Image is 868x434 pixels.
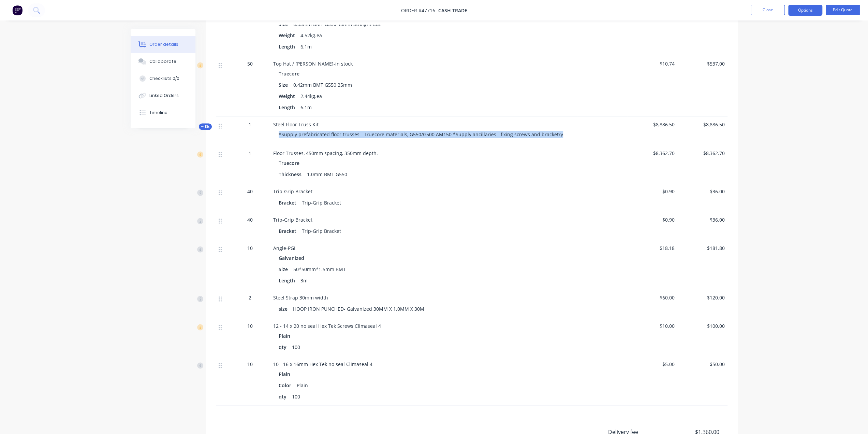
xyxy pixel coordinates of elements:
div: 0.42mm BMT G550 25mm [291,80,355,90]
div: Checklists 0/0 [149,75,179,82]
div: Color [279,380,294,390]
span: Cash Trade [438,7,467,14]
span: Steel Floor Truss Kit [273,121,319,128]
div: Weight [279,91,298,101]
div: qty [279,391,289,401]
span: $18.18 [630,244,675,251]
div: Weight [279,30,298,40]
span: $120.00 [680,294,725,301]
div: Bracket [279,226,299,236]
span: $5.00 [630,360,675,367]
span: $8,362.70 [630,149,675,156]
button: Checklists 0/0 [131,70,195,87]
div: 3m [298,275,310,285]
div: 4.52kg.ea [298,30,325,40]
div: 1.0mm BMT G550 [304,169,350,179]
div: Trip-Grip Bracket [299,197,344,207]
span: 10 [247,244,253,251]
button: Options [788,5,822,16]
span: $181.80 [680,244,725,251]
div: Size [279,80,291,90]
img: Factory [12,5,23,15]
div: Length [279,275,298,285]
div: qty [279,342,289,352]
div: 100 [289,342,303,352]
div: 6.1m [298,102,314,112]
span: $10.74 [630,60,675,67]
span: *Supply prefabricated floor trusses - Truecore materials, G550/G500 AM150 *Supply ancillaries - f... [279,131,563,138]
div: Galvanized [279,253,307,263]
span: $0.90 [630,187,675,195]
div: 100 [289,391,303,401]
button: Linked Orders [131,87,195,104]
span: 1 [249,121,251,128]
div: Truecore [279,158,302,168]
span: $8,886.50 [680,121,725,128]
button: Order details [131,36,195,53]
div: 50*50mm*1.5mm BMT [291,264,349,274]
div: Truecore [279,69,302,79]
span: Angle-PGI [273,244,295,251]
span: 10 - 16 x 16mm Hex Tek no seal Climaseal 4 [273,361,372,367]
div: Trip-Grip Bracket [299,226,344,236]
span: 10 [247,360,253,367]
span: Steel Strap 30mm width [273,294,328,300]
span: 12 - 14 x 20 no seal Hex Tek Screws Climaseal 4 [273,322,381,329]
span: 2 [249,294,251,301]
div: Plain [294,380,311,390]
span: $50.00 [680,360,725,367]
div: 2.44kg.ea [298,91,325,101]
div: Collaborate [149,58,176,65]
button: Collaborate [131,53,195,70]
div: Thickness [279,169,304,179]
div: Bracket [279,197,299,207]
button: Timeline [131,104,195,121]
span: Trip-Grip Bracket [273,216,312,223]
span: $537.00 [680,60,725,67]
span: $0.90 [630,216,675,223]
span: 10 [247,322,253,329]
span: Kit [201,124,210,129]
span: $10.00 [630,322,675,329]
button: Close [751,5,785,15]
div: Timeline [149,110,167,116]
button: Edit Quote [826,5,860,15]
span: $36.00 [680,216,725,223]
span: 1 [249,149,251,156]
span: $100.00 [680,322,725,329]
div: Plain [279,331,293,340]
span: 40 [247,187,253,195]
span: $60.00 [630,294,675,301]
div: Length [279,102,298,112]
div: Length [279,42,298,52]
span: Trip-Grip Bracket [273,188,312,194]
span: Floor Trusses, 450mm spacing, 350mm depth. [273,150,378,156]
div: size [279,304,290,313]
div: Plain [279,369,293,379]
span: Top Hat / [PERSON_NAME]-in stock [273,60,353,67]
span: $8,886.50 [630,121,675,128]
div: HOOP IRON PUNCHED- Galvanized 30MM X 1.0MM X 30M [290,304,427,313]
span: Order #47716 - [401,7,438,14]
div: Linked Orders [149,93,179,99]
span: 40 [247,216,253,223]
div: Size [279,264,291,274]
span: $8,362.70 [680,149,725,156]
div: Order details [149,41,178,47]
div: 6.1m [298,42,314,52]
div: Kit [199,123,212,130]
span: $36.00 [680,187,725,195]
span: 50 [247,60,253,67]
